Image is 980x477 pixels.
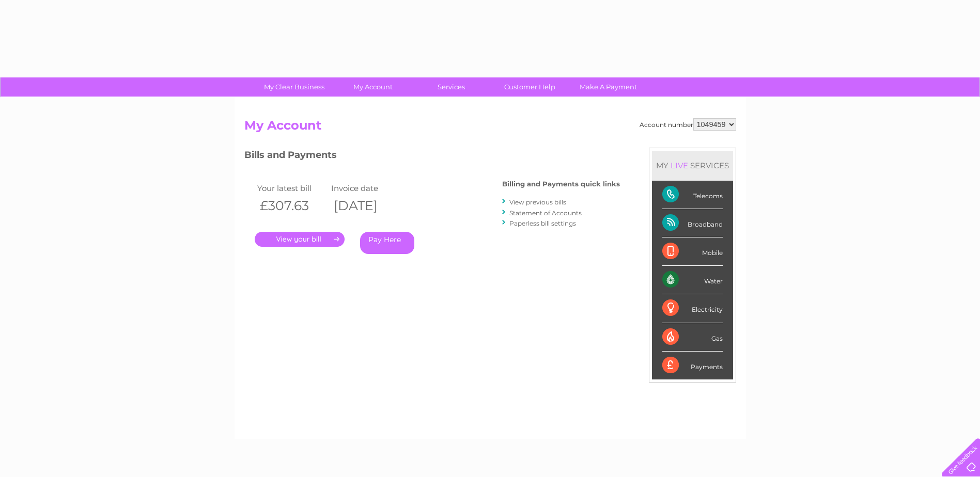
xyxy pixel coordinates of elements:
[244,148,620,166] h3: Bills and Payments
[244,118,736,138] h2: My Account
[652,151,733,180] div: MY SERVICES
[487,77,572,97] a: Customer Help
[330,77,415,97] a: My Account
[662,352,723,379] div: Payments
[329,195,403,216] th: [DATE]
[566,77,651,97] a: Make A Payment
[662,266,723,294] div: Water
[252,77,337,97] a: My Clear Business
[509,198,566,206] a: View previous bills
[329,181,403,195] td: Invoice date
[662,181,723,209] div: Telecoms
[255,181,329,195] td: Your latest bill
[255,195,329,216] th: £307.63
[509,209,582,217] a: Statement of Accounts
[640,118,736,131] div: Account number
[662,294,723,323] div: Electricity
[662,323,723,352] div: Gas
[509,219,576,227] a: Paperless bill settings
[662,209,723,237] div: Broadband
[502,180,620,188] h4: Billing and Payments quick links
[360,232,414,254] a: Pay Here
[668,161,690,170] div: LIVE
[255,232,345,247] a: .
[409,77,494,97] a: Services
[662,237,723,266] div: Mobile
